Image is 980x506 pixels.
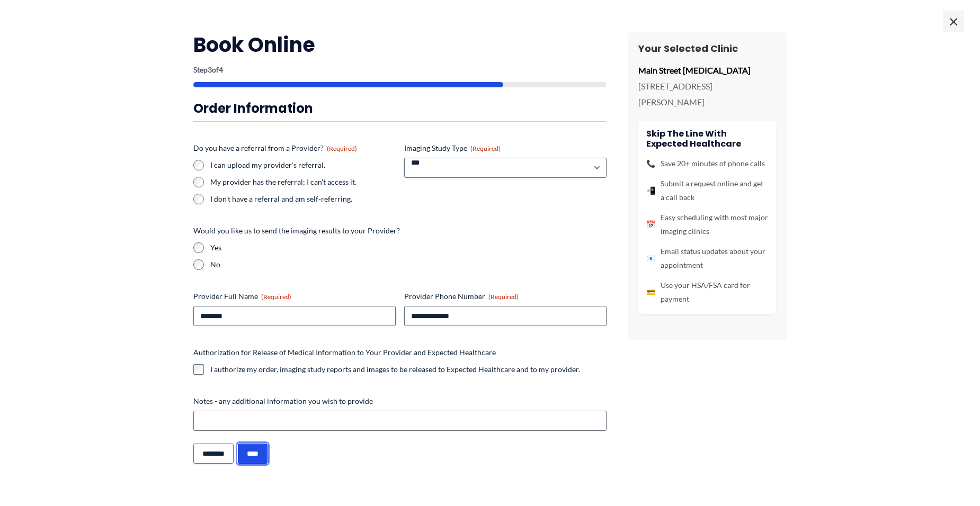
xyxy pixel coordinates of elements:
[638,78,776,110] p: [STREET_ADDRESS][PERSON_NAME]
[210,160,396,170] label: I can upload my provider's referral.
[210,259,607,270] label: No
[638,42,776,55] h3: Your Selected Clinic
[193,291,396,302] label: Provider Full Name
[193,32,607,58] h2: Book Online
[261,293,291,301] span: (Required)
[193,143,357,153] legend: Do you have a referral from a Provider?
[943,11,964,32] span: ×
[404,291,607,302] label: Provider Phone Number
[646,285,655,299] span: 💳
[219,65,223,74] span: 4
[210,194,396,204] label: I don't have a referral and am self-referring.
[646,177,768,204] li: Submit a request online and get a call back
[646,218,655,231] span: 📅
[210,364,580,375] label: I authorize my order, imaging study reports and images to be released to Expected Healthcare and ...
[193,225,400,236] legend: Would you like us to send the imaging results to your Provider?
[638,62,776,78] p: Main Street [MEDICAL_DATA]
[646,278,768,306] li: Use your HSA/FSA card for payment
[646,129,768,149] h4: Skip the line with Expected Healthcare
[327,144,357,152] span: (Required)
[646,157,655,170] span: 📞
[193,347,496,358] legend: Authorization for Release of Medical Information to Your Provider and Expected Healthcare
[646,245,768,272] li: Email status updates about your appointment
[470,144,501,152] span: (Required)
[646,251,655,265] span: 📧
[193,100,607,116] h3: Order Information
[210,177,396,187] label: My provider has the referral; I can't access it.
[646,157,768,170] li: Save 20+ minutes of phone calls
[646,184,655,197] span: 📲
[488,293,519,301] span: (Required)
[193,66,607,74] p: Step of
[208,65,212,74] span: 3
[646,211,768,238] li: Easy scheduling with most major imaging clinics
[404,143,607,153] label: Imaging Study Type
[193,396,607,406] label: Notes - any additional information you wish to provide
[210,242,607,253] label: Yes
